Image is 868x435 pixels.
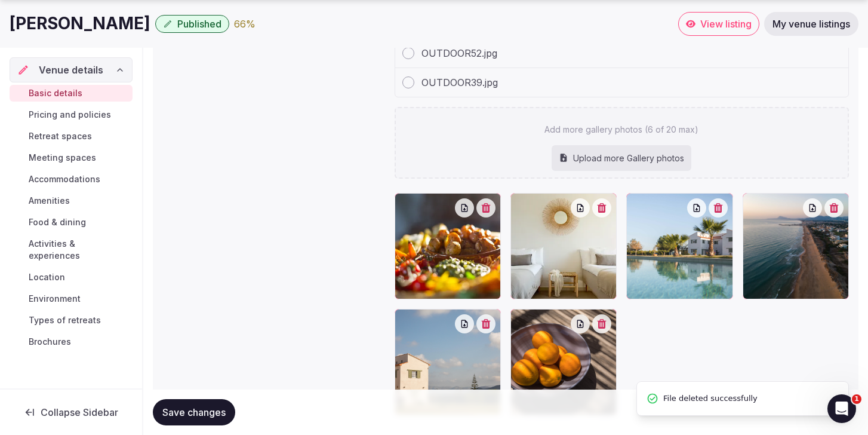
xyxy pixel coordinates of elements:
span: OUTDOOR39.jpg [421,75,498,90]
span: 1 [852,394,861,404]
div: _V5A5561.jpg [395,193,501,299]
p: Add more gallery photos (6 of 20 max) [544,124,698,136]
a: Brochures [10,333,133,350]
div: OUTDOOR52.jpg [395,309,501,415]
button: Save changes [153,399,235,425]
span: Activities & experiences [29,238,128,262]
a: Accommodations [10,171,133,188]
div: OUTDOOR39.jpg [510,309,617,415]
span: OUTDOOR52.jpg [421,46,497,60]
a: Pricing and policies [10,106,133,123]
a: Retreat spaces [10,128,133,145]
div: OUTDOR70.jpg [626,193,732,299]
span: Retreat spaces [29,130,92,142]
a: Food & dining [10,214,133,231]
span: Save changes [162,406,226,418]
button: Collapse Sidebar [10,399,133,425]
iframe: Intercom live chat [827,394,856,423]
a: Location [10,269,133,286]
span: Published [177,18,221,30]
span: Accommodations [29,173,100,185]
a: Meeting spaces [10,149,133,166]
button: 66% [234,17,256,31]
a: View listing [678,12,759,36]
span: Types of retreats [29,314,101,326]
span: Location [29,271,65,283]
span: Brochures [29,336,71,348]
div: OUTDOOR68.jpg [743,193,849,299]
a: Basic details [10,85,133,102]
a: Activities & experiences [10,235,133,264]
span: Basic details [29,87,82,99]
span: Environment [29,293,81,305]
span: Food & dining [29,216,86,228]
span: File deleted successfully [663,391,758,406]
a: Environment [10,290,133,307]
a: Types of retreats [10,312,133,329]
div: Upload more Gallery photos [552,145,691,171]
span: Collapse Sidebar [41,406,118,418]
div: _V5A9005_72ppp.jpg [510,193,617,299]
h1: [PERSON_NAME] [10,12,150,35]
span: Pricing and policies [29,109,111,121]
span: My venue listings [772,18,850,30]
span: View listing [700,18,752,30]
button: Published [155,15,229,33]
span: Meeting spaces [29,152,96,164]
span: Venue details [39,63,103,77]
span: Amenities [29,195,70,207]
a: My venue listings [764,12,858,36]
div: 66 % [234,17,256,31]
a: Amenities [10,192,133,209]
